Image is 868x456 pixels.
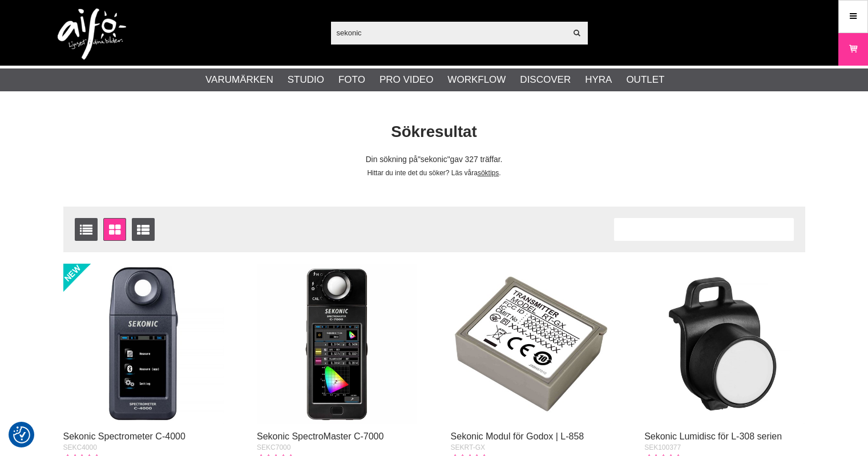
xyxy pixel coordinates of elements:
a: Workflow [447,72,506,87]
span: SEK100377 [644,443,681,451]
a: Utökad listvisning [132,218,155,241]
a: Sekonic Spectrometer C-4000 [63,431,185,441]
a: Outlet [626,72,664,87]
a: Hyra [585,72,612,87]
img: Sekonic Spectrometer C-4000 [63,264,224,424]
a: Fönstervisning [103,218,126,241]
img: Sekonic SpectroMaster C-7000 [257,264,417,424]
a: Sekonic Modul för Godox | L-858 [451,431,584,441]
span: sekonic [418,155,450,164]
a: Listvisning [75,218,98,241]
span: Din sökning på gav 327 träffar. [366,155,503,164]
img: Sekonic Modul för Godox | L-858 [451,264,611,424]
h1: Sökresultat [55,121,814,143]
input: Sök produkter ... [331,24,567,41]
a: Sekonic SpectroMaster C-7000 [257,431,383,441]
span: SEKC7000 [257,443,290,451]
span: SEKRT-GX [451,443,485,451]
a: Discover [520,72,571,87]
span: Hittar du inte det du söker? Läs våra [367,169,477,177]
img: Sekonic Lumidisc för L-308 serien [644,264,805,424]
a: Pro Video [380,72,433,87]
button: Samtyckesinställningar [13,425,30,445]
a: söktips [478,169,499,177]
img: Revisit consent button [13,426,30,443]
a: Sekonic Lumidisc för L-308 serien [644,431,782,441]
span: . [499,169,500,177]
span: SEKC4000 [63,443,97,451]
img: logo.png [58,9,126,60]
a: Studio [288,72,324,87]
a: Foto [338,72,365,87]
a: Varumärken [205,72,273,87]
